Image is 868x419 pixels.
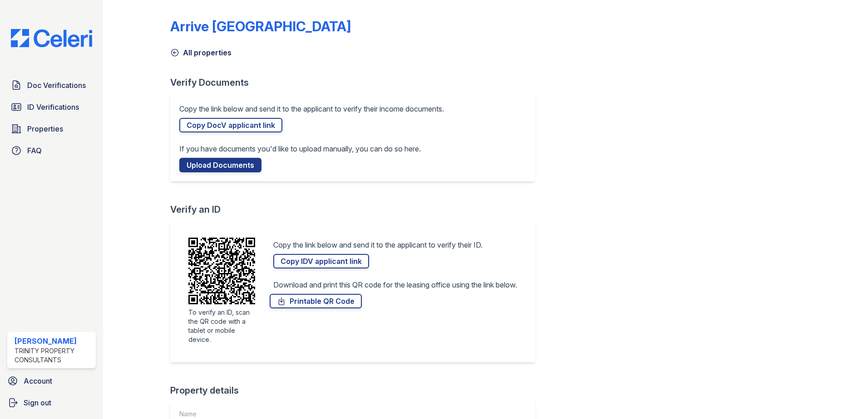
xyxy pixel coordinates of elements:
span: ID Verifications [27,102,79,112]
div: [PERSON_NAME] [15,336,92,346]
a: Upload Documents [179,158,261,172]
a: FAQ [7,141,96,160]
p: Copy the link below and send it to the applicant to verify their income documents. [179,103,444,114]
span: Sign out [24,397,51,408]
div: To verify an ID, scan the QR code with a tablet or mobile device. [188,308,255,344]
div: Name [179,409,289,419]
a: ID Verifications [7,98,96,116]
a: Printable QR Code [270,294,362,308]
a: Account [4,372,99,390]
img: CE_Logo_Blue-a8612792a0a2168367f1c8372b55b34899dd931a85d93a1a3d3e32e68fde9ad4.png [4,29,99,47]
a: Doc Verifications [7,76,96,94]
a: Properties [7,120,96,138]
div: Property details [170,384,542,397]
p: If you have documents you'd like to upload manually, you can do so here. [179,143,421,154]
span: Account [24,375,52,386]
div: Trinity Property Consultants [15,346,92,365]
span: Properties [27,123,63,134]
a: All properties [170,47,232,58]
div: Arrive [GEOGRAPHIC_DATA] [170,18,351,34]
span: FAQ [27,145,42,156]
p: Download and print this QR code for the leasing office using the link below. [273,279,517,290]
a: Copy IDV applicant link [273,254,369,268]
a: Sign out [4,394,99,412]
div: Verify an ID [170,203,542,216]
a: Copy DocV applicant link [179,118,282,132]
span: Doc Verifications [27,80,86,91]
div: Verify Documents [170,76,542,89]
p: Copy the link below and send it to the applicant to verify their ID. [273,239,483,250]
